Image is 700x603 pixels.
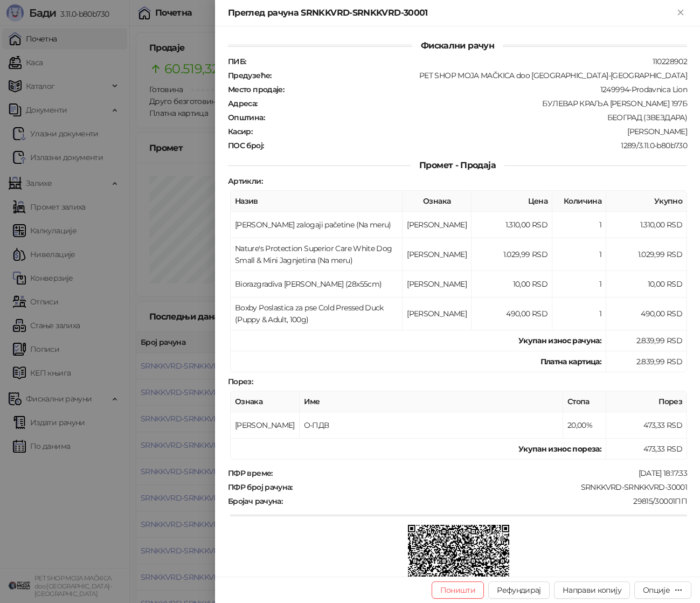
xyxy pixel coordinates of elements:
[228,99,258,108] strong: Адреса :
[228,468,273,478] strong: ПФР време :
[265,141,688,150] div: 1289/3.11.0-b80b730
[552,297,606,330] td: 1
[606,412,687,439] td: 473,33 RSD
[472,297,552,330] td: 490,00 RSD
[552,238,606,271] td: 1
[643,585,670,595] div: Опције
[472,191,552,212] th: Цена
[228,377,253,386] strong: Порез :
[674,6,687,19] button: Close
[231,238,403,271] td: Nature's Protection Superior Care White Dog Small & Mini Jagnjetina (Na meru)
[231,412,300,439] td: [PERSON_NAME]
[228,176,262,186] strong: Артикли :
[540,357,601,366] strong: Платна картица :
[228,57,246,66] strong: ПИБ :
[552,271,606,297] td: 1
[606,391,687,412] th: Порез
[403,297,472,330] td: [PERSON_NAME]
[228,127,252,136] strong: Касир :
[228,71,272,80] strong: Предузеће :
[231,391,300,412] th: Ознака
[231,271,403,297] td: Biorazgradiva [PERSON_NAME] (28x55cm)
[552,212,606,238] td: 1
[606,238,687,271] td: 1.029,99 RSD
[231,212,403,238] td: [PERSON_NAME] zalogaji pačetine (Na meru)
[300,391,563,412] th: Име
[273,71,688,80] div: PET SHOP MOJA MAČKICA doo [GEOGRAPHIC_DATA]-[GEOGRAPHIC_DATA]
[606,297,687,330] td: 490,00 RSD
[472,212,552,238] td: 1.310,00 RSD
[606,330,687,351] td: 2.839,99 RSD
[228,482,293,492] strong: ПФР број рачуна :
[403,212,472,238] td: [PERSON_NAME]
[432,581,484,599] button: Поништи
[606,271,687,297] td: 10,00 RSD
[412,40,503,51] span: Фискални рачун
[228,6,674,19] div: Преглед рачуна SRNKKVRD-SRNKKVRD-30001
[253,127,688,136] div: [PERSON_NAME]
[472,271,552,297] td: 10,00 RSD
[563,585,621,595] span: Направи копију
[518,444,601,454] strong: Укупан износ пореза:
[606,191,687,212] th: Укупно
[488,581,550,599] button: Рефундирај
[403,191,472,212] th: Ознака
[563,412,606,439] td: 20,00%
[518,336,601,345] strong: Укупан износ рачуна :
[274,468,688,478] div: [DATE] 18:17:33
[285,85,688,94] div: 1249994-Prodavnica Lion
[231,191,403,212] th: Назив
[247,57,688,66] div: 110228902
[266,113,688,122] div: БЕОГРАД (ЗВЕЗДАРА)
[228,496,282,506] strong: Бројач рачуна :
[606,439,687,460] td: 473,33 RSD
[259,99,688,108] div: БУЛЕВАР КРАЉА [PERSON_NAME] 197Б
[228,141,264,150] strong: ПОС број :
[554,581,630,599] button: Направи копију
[300,412,563,439] td: О-ПДВ
[403,238,472,271] td: [PERSON_NAME]
[228,113,265,122] strong: Општина :
[403,271,472,297] td: [PERSON_NAME]
[294,482,688,492] div: SRNKKVRD-SRNKKVRD-30001
[563,391,606,412] th: Стопа
[606,212,687,238] td: 1.310,00 RSD
[283,496,688,506] div: 29815/30001ПП
[228,85,284,94] strong: Место продаје :
[411,160,504,170] span: Промет - Продаја
[231,297,403,330] td: Boxby Poslastica za pse Cold Pressed Duck (Puppy & Adult, 100g)
[634,581,691,599] button: Опције
[606,351,687,372] td: 2.839,99 RSD
[472,238,552,271] td: 1.029,99 RSD
[552,191,606,212] th: Количина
